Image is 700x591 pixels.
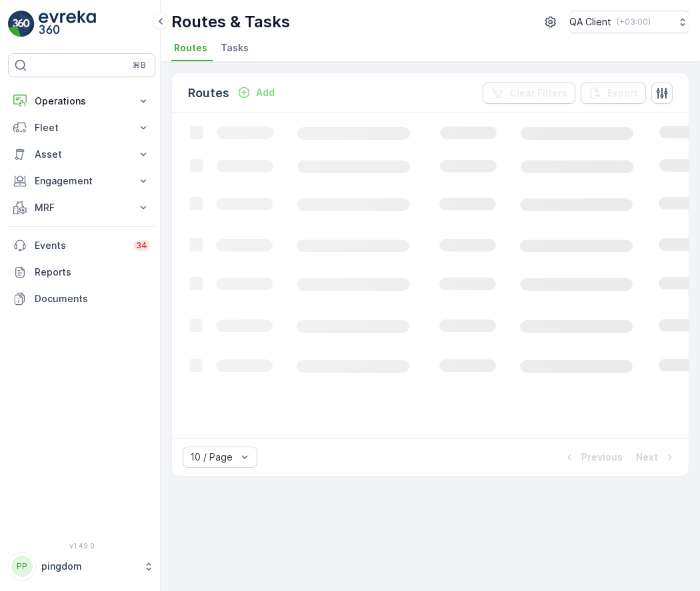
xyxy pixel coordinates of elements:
[8,542,155,550] span: v 1.49.0
[636,451,658,464] p: Next
[35,239,125,252] p: Events
[561,449,624,465] button: Previous
[8,114,155,141] button: Fleet
[8,11,35,37] img: logo
[221,41,249,55] span: Tasks
[8,232,155,259] a: Events34
[8,141,155,168] button: Asset
[635,449,678,465] button: Next
[171,11,290,33] p: Routes & Tasks
[35,292,150,305] p: Documents
[581,83,646,104] button: Export
[174,41,207,55] span: Routes
[41,560,137,573] p: pingdom
[483,83,575,104] button: Clear Filters
[35,174,129,188] p: Engagement
[8,552,155,580] button: PPpingdom
[133,60,146,71] p: ⌘B
[136,240,147,251] p: 34
[39,11,96,37] img: logo_light-DOdMpM7g.png
[35,201,129,214] p: MRF
[569,11,689,33] button: QA Client(+03:00)
[581,451,623,464] p: Previous
[8,259,155,286] a: Reports
[617,17,651,27] p: ( +03:00 )
[35,95,129,108] p: Operations
[8,194,155,221] button: MRF
[509,87,567,100] p: Clear Filters
[35,121,129,134] p: Fleet
[35,266,150,279] p: Reports
[607,87,638,100] p: Export
[256,86,275,99] p: Add
[569,15,611,29] p: QA Client
[11,556,33,577] div: PP
[35,148,129,161] p: Asset
[8,88,155,114] button: Operations
[188,84,229,102] p: Routes
[232,85,280,100] button: Add
[8,168,155,194] button: Engagement
[8,286,155,312] a: Documents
